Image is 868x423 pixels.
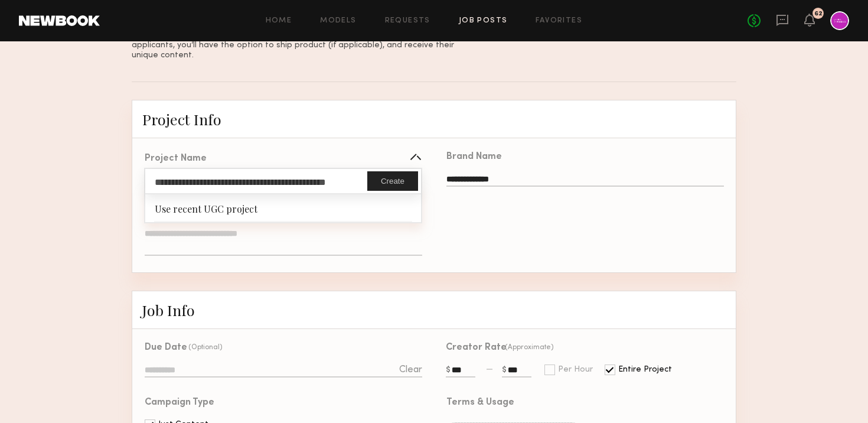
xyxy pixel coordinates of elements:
[446,152,502,162] div: Brand Name
[558,366,593,374] div: Per Hour
[145,398,214,408] div: Campaign Type
[142,300,195,320] span: Job Info
[188,343,223,352] div: (Optional)
[145,343,187,353] div: Due Date
[385,17,430,25] a: Requests
[266,17,292,25] a: Home
[320,17,356,25] a: Models
[446,343,507,353] div: Creator Rate
[399,365,422,375] div: Clear
[145,194,421,221] div: Use recent UGC project
[142,109,221,129] span: Project Info
[367,171,418,191] button: Create
[132,30,458,60] p: Post a job and connect with interested creators. After booking your favorite applicants, you’ll h...
[618,366,672,374] div: Entire Project
[459,17,508,25] a: Job Posts
[814,11,823,17] div: 62
[536,17,582,25] a: Favorites
[446,398,514,408] div: Terms & Usage
[145,154,207,164] div: Project Name
[505,343,554,352] div: (Approximate)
